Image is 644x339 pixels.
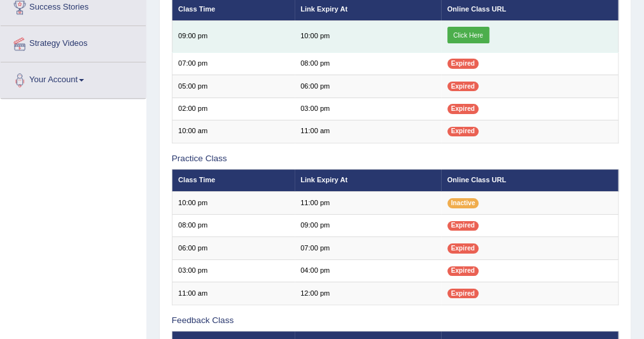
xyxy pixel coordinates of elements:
td: 03:00 pm [295,97,441,120]
span: Expired [447,127,479,136]
h3: Feedback Class [172,316,619,326]
td: 08:00 pm [295,52,441,75]
td: 12:00 pm [295,282,441,305]
span: Expired [447,59,479,68]
td: 10:00 pm [172,192,295,214]
a: Strategy Videos [1,26,146,58]
td: 09:00 pm [172,20,295,52]
h3: Practice Class [172,154,619,164]
a: Your Account [1,62,146,94]
th: Online Class URL [441,169,619,192]
td: 04:00 pm [295,259,441,282]
td: 11:00 pm [295,192,441,214]
td: 10:00 am [172,120,295,143]
td: 09:00 pm [295,214,441,236]
span: Expired [447,266,479,276]
a: Click Here [447,27,489,43]
td: 07:00 pm [295,237,441,259]
td: 11:00 am [172,282,295,305]
td: 07:00 pm [172,52,295,75]
span: Expired [447,82,479,91]
span: Expired [447,221,479,231]
span: Inactive [447,198,479,208]
td: 03:00 pm [172,259,295,282]
td: 06:00 pm [172,237,295,259]
td: 08:00 pm [172,214,295,236]
td: 05:00 pm [172,75,295,97]
td: 11:00 am [295,120,441,143]
th: Link Expiry At [295,169,441,192]
td: 02:00 pm [172,97,295,120]
th: Class Time [172,169,295,192]
span: Expired [447,243,479,253]
span: Expired [447,289,479,298]
span: Expired [447,104,479,113]
td: 10:00 pm [295,20,441,52]
td: 06:00 pm [295,75,441,97]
